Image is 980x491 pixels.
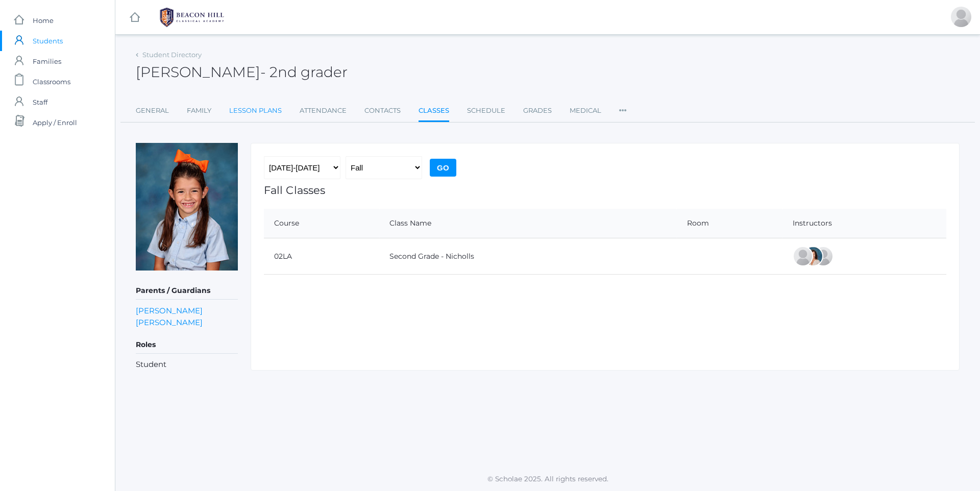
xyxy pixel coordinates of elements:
span: Classrooms [33,71,70,92]
h2: [PERSON_NAME] [136,64,348,80]
a: Lesson Plans [229,101,282,121]
a: General [136,101,169,121]
a: Schedule [467,101,505,121]
th: Class Name [379,209,677,238]
a: Classes [419,101,449,122]
span: Students [33,31,63,51]
a: Family [187,101,211,121]
h5: Roles [136,336,238,354]
a: [PERSON_NAME] [136,305,203,316]
p: © Scholae 2025. All rights reserved. [115,474,980,484]
a: Medical [570,101,601,121]
span: Staff [33,92,47,112]
img: 1_BHCALogos-05.png [154,5,230,30]
span: - 2nd grader [260,63,348,81]
a: [PERSON_NAME] [136,316,203,328]
a: Second Grade - Nicholls [389,252,474,261]
span: Apply / Enroll [33,112,77,133]
img: Alexandra Benson [136,143,238,271]
h5: Parents / Guardians [136,282,238,300]
div: Cari Burke [803,246,823,266]
div: Courtney Nicholls [793,246,813,266]
th: Course [264,209,379,238]
a: Student Directory [142,51,202,59]
h1: Fall Classes [264,184,946,196]
th: Room [677,209,783,238]
a: Grades [523,101,552,121]
span: Home [33,10,54,31]
input: Go [430,159,456,177]
a: Contacts [364,101,401,121]
li: Student [136,359,238,371]
a: Attendance [300,101,347,121]
div: Sarah Armstrong [813,246,834,266]
div: Vanessa Benson [951,7,971,27]
span: Families [33,51,61,71]
th: Instructors [782,209,946,238]
td: 02LA [264,238,379,275]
